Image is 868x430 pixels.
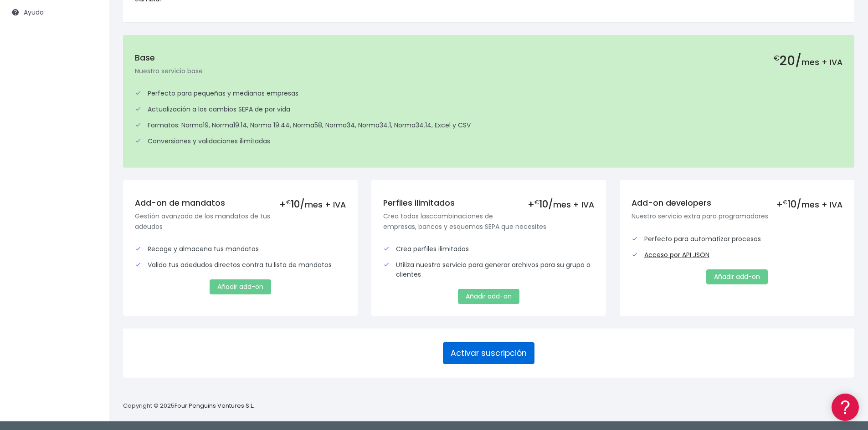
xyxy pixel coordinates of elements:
span: mes + IVA [553,199,594,210]
div: Actualización a los cambios SEPA de por vida [135,105,842,114]
small: € [534,198,539,206]
a: Ayuda [5,3,105,22]
p: Nuestro servicio base [135,66,842,76]
p: Nuestro servicio extra para programadores [632,211,842,221]
h5: Add-on de mandatos [135,198,346,208]
div: + 10/ [279,198,346,210]
div: + 10/ [528,198,594,210]
div: + 10/ [776,198,842,210]
button: Activar suscripción [443,342,534,364]
a: Acceso por API JSON [644,250,709,260]
small: € [773,52,780,63]
span: mes + IVA [305,199,346,210]
div: Crea perfiles ilimitados [383,244,594,254]
div: Perfecto para pequeñas y medianas empresas [135,89,842,98]
a: Añadir add-on [458,289,519,304]
h5: Perfiles ilimitados [383,198,594,208]
a: Añadir add-on [706,269,768,284]
div: Recoge y almacena tus mandatos [135,244,346,254]
span: mes + IVA [801,57,842,68]
div: Valida tus adedudos directos contra tu lista de mandatos [135,260,346,270]
h2: 20/ [773,53,842,69]
div: Formatos: Norma19, Norma19.14, Norma 19.44, Norma58, Norma34, Norma34.1, Norma34.14, Excel y CSV [135,121,842,130]
small: € [783,198,787,206]
h5: Base [135,53,842,63]
p: Copyright © 2025 . [123,401,256,411]
div: Utiliza nuestro servicio para generar archivos para su grupo o clientes [383,260,594,279]
span: Ayuda [24,8,44,17]
h5: Add-on developers [632,198,842,208]
p: Crea todas lasccombinaciones de empresas, bancos y esquemas SEPA que necesites [383,211,594,232]
div: Perfecto para automatizar procesos [632,234,842,244]
a: Four Penguins Ventures S.L. [175,401,254,410]
span: mes + IVA [801,199,842,210]
a: Añadir add-on [210,279,271,294]
small: € [286,198,291,206]
p: Gestión avanzada de los mandatos de tus adeudos [135,211,346,232]
div: Conversiones y validaciones ilimitadas [135,137,842,146]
